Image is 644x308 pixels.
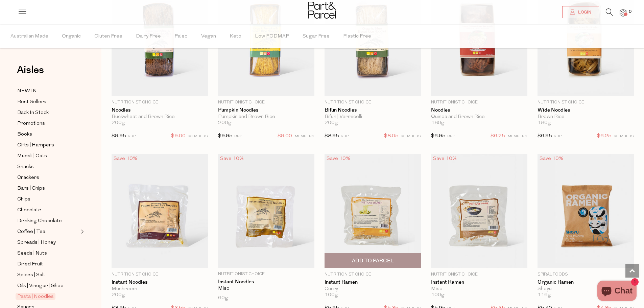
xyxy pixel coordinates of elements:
[112,292,125,298] span: 200g
[218,107,314,113] a: Pumpkin Noodles
[62,25,81,48] span: Organic
[325,154,421,268] img: Instant Ramen
[17,260,79,268] a: Dried Fruit
[431,271,527,278] p: Nutritionist Choice
[554,135,562,138] small: RRP
[112,154,208,268] img: Instant Noodles
[627,9,633,15] span: 0
[595,281,639,303] inbox-online-store-chat: Shopify online store chat
[17,282,79,290] a: Oils | Vinegar | Ghee
[218,114,314,120] div: Pumpkin and Brown Rice
[431,134,446,139] span: $6.95
[17,249,79,258] a: Seeds | Nuts
[17,195,79,204] a: Chips
[94,25,122,48] span: Gluten Free
[17,228,45,236] span: Coffee | Tea
[614,135,634,138] small: MEMBERS
[17,195,30,204] span: Chips
[17,173,79,182] a: Crackers
[234,135,242,138] small: RRP
[201,25,216,48] span: Vegan
[538,279,634,285] a: Organic Ramen
[112,107,208,113] a: Noodles
[218,99,314,105] p: Nutritionist Choice
[562,6,599,18] a: Login
[325,154,352,163] div: Save 10%
[218,286,230,291] span: Miso
[538,154,565,163] div: Save 10%
[401,135,421,138] small: MEMBERS
[538,99,634,105] p: Nutritionist Choice
[341,135,349,138] small: RRP
[174,25,188,48] span: Paleo
[17,98,46,106] span: Best Sellers
[620,9,626,16] a: 0
[325,292,338,298] span: 100g
[431,292,445,298] span: 100g
[17,87,37,95] span: NEW IN
[79,228,84,236] button: Expand/Collapse Coffee | Tea
[303,25,330,48] span: Sugar Free
[17,271,45,279] span: Spices | Salt
[17,141,79,149] a: Gifts | Hampers
[17,206,79,214] a: Chocolate
[17,260,43,268] span: Dried Fruit
[17,271,79,279] a: Spices | Salt
[218,154,314,267] img: Instant Noodles
[17,119,79,128] a: Promotions
[325,99,421,105] p: Nutritionist Choice
[431,154,459,163] div: Save 10%
[218,120,232,126] span: 200g
[17,292,79,301] a: Pasta | Noodles
[308,2,336,19] img: Part&Parcel
[17,120,45,128] span: Promotions
[218,279,314,285] a: Instant Noodles
[218,295,228,301] span: 60g
[325,271,421,278] p: Nutritionist Choice
[325,120,338,126] span: 200g
[17,184,79,193] a: Bars | Chips
[112,286,208,292] div: Mushroom
[538,154,634,268] img: Organic Ramen
[278,132,292,141] span: $9.00
[17,152,47,160] span: Muesli | Oats
[10,25,48,48] span: Australian Made
[17,163,79,171] a: Snacks
[17,185,45,193] span: Bars | Chips
[491,132,505,141] span: $6.25
[17,63,44,77] span: Aisles
[17,250,47,258] span: Seeds | Nuts
[17,152,79,160] a: Muesli | Oats
[325,279,421,285] a: Instant Ramen
[218,154,246,163] div: Save 10%
[17,238,79,247] a: Spreads | Honey
[538,120,551,126] span: 180g
[112,120,125,126] span: 200g
[538,107,634,113] a: Wide Noodles
[17,98,79,106] a: Best Sellers
[431,120,445,126] span: 180g
[112,271,208,278] p: Nutritionist Choice
[112,134,126,139] span: $9.95
[17,239,56,247] span: Spreads | Honey
[325,134,339,139] span: $8.95
[17,282,64,290] span: Oils | Vinegar | Ghee
[17,131,32,139] span: Books
[218,134,233,139] span: $9.95
[17,206,41,214] span: Chocolate
[325,114,421,120] div: Bifun | Vermicelli
[538,114,634,120] div: Brown Rice
[431,99,527,105] p: Nutritionist Choice
[17,217,62,225] span: Drinking Chocolate
[17,217,79,225] a: Drinking Chocolate
[576,9,591,15] span: Login
[112,154,139,163] div: Save 10%
[255,25,289,48] span: Low FODMAP
[17,141,54,149] span: Gifts | Hampers
[352,257,394,264] span: Add To Parcel
[431,114,527,120] div: Quinoa and Brown Rice
[431,107,527,113] a: Noodles
[447,135,455,138] small: RRP
[325,107,421,113] a: Bifun Noodles
[128,135,136,138] small: RRP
